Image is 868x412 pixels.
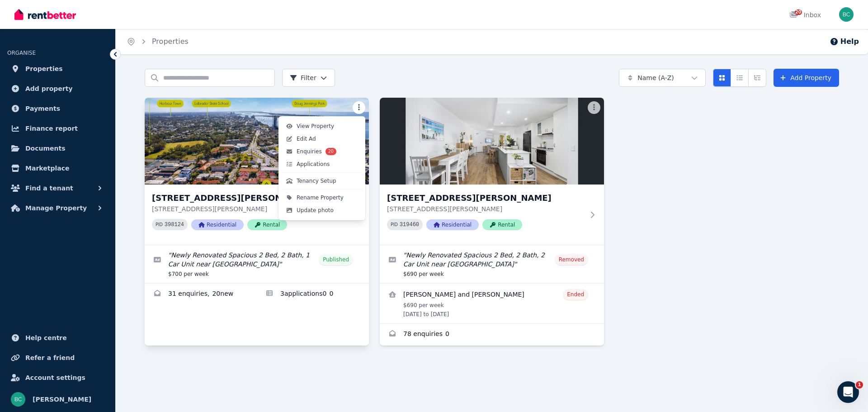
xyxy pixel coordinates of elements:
span: Enquiries [297,148,322,155]
span: Update photo [297,207,334,214]
div: More options [278,116,365,220]
span: View Property [297,123,334,130]
span: Applications [297,161,330,168]
span: Edit Ad [297,135,316,142]
span: Tenancy Setup [297,177,336,185]
iframe: Intercom live chat [837,381,859,403]
span: 1 [856,381,863,388]
span: Rename Property [297,194,344,201]
span: 20 [325,148,336,155]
